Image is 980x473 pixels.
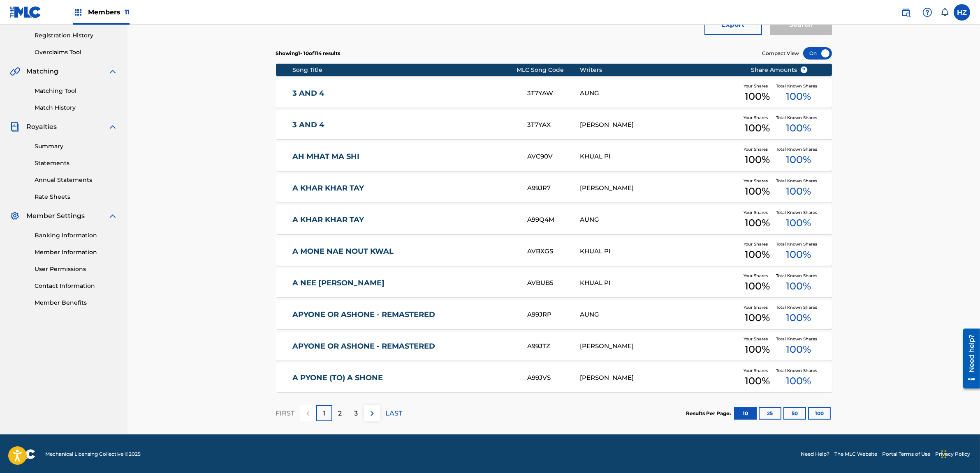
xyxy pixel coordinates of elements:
div: A99Q4M [527,215,580,225]
a: The MLC Website [834,450,877,458]
p: 3 [354,409,358,418]
div: Song Title [292,66,517,74]
span: Your Shares [744,336,771,342]
a: APYONE OR ASHONE - REMASTERED [292,342,516,351]
a: Public Search [898,4,914,21]
a: Overclaims Tool [35,48,118,57]
a: A KHAR KHAR TAY [292,215,516,225]
a: Registration History [35,31,118,40]
span: 11 [125,8,130,16]
div: KHUAL PI [580,278,738,288]
span: Compact View [762,50,799,57]
img: Top Rightsholders [73,7,83,17]
a: A NEE [PERSON_NAME] [292,278,516,288]
div: [PERSON_NAME] [580,342,738,351]
span: 100 % [786,152,811,167]
a: Annual Statements [35,176,118,184]
a: Privacy Policy [935,450,970,458]
a: Need Help? [801,450,829,458]
span: Your Shares [744,304,771,310]
a: User Permissions [35,265,118,273]
a: A KHAR KHAR TAY [292,184,516,193]
div: 3T7YAW [527,89,580,98]
span: Royalties [26,122,57,132]
a: AH MHAT MA SHI [292,152,516,161]
span: Total Known Shares [776,304,820,310]
span: Member Settings [26,211,85,221]
div: Help [919,4,936,21]
div: Drag [941,442,946,466]
div: A99JTZ [527,342,580,351]
a: 3 AND 4 [292,120,516,130]
span: 100 % [786,374,811,388]
p: LAST [386,409,403,418]
span: Total Known Shares [776,209,820,216]
span: 100 % [745,216,770,230]
a: Contact Information [35,282,118,290]
div: A99JR7 [527,184,580,193]
div: AVC90V [527,152,580,161]
img: expand [108,122,118,132]
img: help [922,7,932,17]
span: 100 % [745,152,770,167]
span: 100 % [786,184,811,199]
p: 2 [338,409,342,418]
img: Matching [10,67,20,76]
div: MLC Song Code [517,66,580,74]
p: FIRST [276,409,295,418]
span: Total Known Shares [776,146,820,152]
span: 100 % [745,279,770,294]
div: 3T7YAX [527,120,580,130]
iframe: Chat Widget [939,434,980,473]
a: APYONE OR ASHONE - REMASTERED [292,310,516,319]
a: A MONE NAE NOUT KWAL [292,247,516,256]
img: search [901,7,911,17]
span: Total Known Shares [776,83,820,89]
iframe: Resource Center [957,325,980,391]
div: KHUAL PI [580,152,738,161]
a: Summary [35,142,118,151]
span: 100 % [745,121,770,135]
a: Rate Sheets [35,193,118,201]
span: Your Shares [744,241,771,247]
div: AVBUB5 [527,278,580,288]
div: Notifications [941,8,949,16]
a: Portal Terms of Use [882,450,930,458]
span: 100 % [745,247,770,262]
span: 100 % [745,342,770,357]
a: Banking Information [35,231,118,240]
span: 100 % [786,247,811,262]
a: Matching Tool [35,87,118,95]
span: Total Known Shares [776,115,820,121]
span: Total Known Shares [776,367,820,374]
button: 100 [808,407,831,420]
button: 10 [734,407,757,420]
span: Total Known Shares [776,241,820,247]
span: Matching [26,67,58,76]
span: Your Shares [744,83,771,89]
span: Your Shares [744,146,771,152]
span: 100 % [745,184,770,199]
a: 3 AND 4 [292,89,516,98]
span: 100 % [786,216,811,230]
div: KHUAL PI [580,247,738,256]
div: AUNG [580,89,738,98]
div: AUNG [580,215,738,225]
div: User Menu [954,4,970,21]
div: AVBXGS [527,247,580,256]
a: Statements [35,159,118,168]
div: Writers [580,66,738,74]
img: expand [108,211,118,221]
span: Total Known Shares [776,178,820,184]
span: ? [801,67,807,73]
img: logo [10,449,35,459]
div: AUNG [580,310,738,319]
span: 100 % [786,121,811,135]
span: 100 % [786,279,811,294]
span: 100 % [745,89,770,104]
span: Mechanical Licensing Collective © 2025 [45,450,141,458]
span: 100 % [786,89,811,104]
